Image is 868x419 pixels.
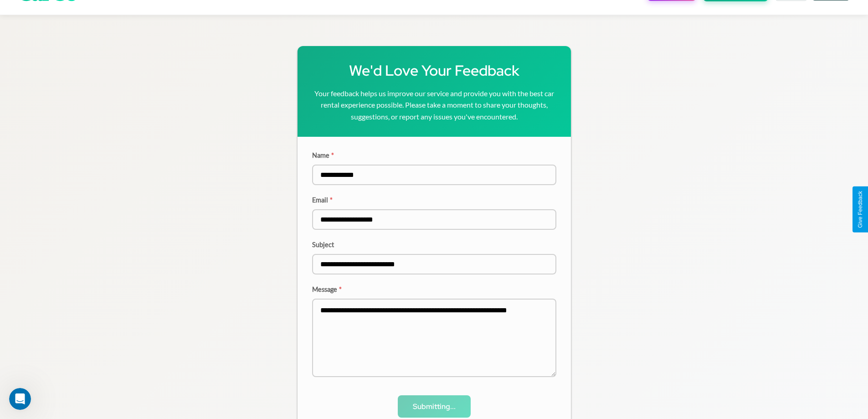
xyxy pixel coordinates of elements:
label: Email [312,196,556,204]
p: Your feedback helps us improve our service and provide you with the best car rental experience po... [312,88,556,123]
button: Submitting... [398,395,471,418]
h1: We'd Love Your Feedback [312,61,556,80]
label: Message [312,285,556,293]
label: Subject [312,241,556,248]
label: Name [312,151,556,159]
div: Give Feedback [857,191,863,228]
iframe: Intercom live chat [9,388,31,410]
